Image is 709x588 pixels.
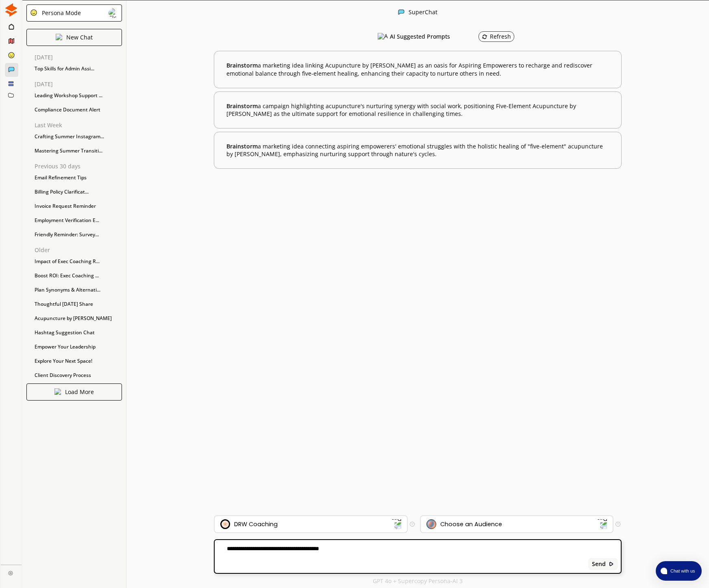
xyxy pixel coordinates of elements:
[30,63,126,75] div: Top Skills for Admin Assi...
[1,565,22,579] a: Close
[226,61,609,77] b: a marketing idea linking Acupuncture by [PERSON_NAME] as an oasis for Aspiring Empowerers to rech...
[35,81,126,87] p: [DATE]
[390,30,450,43] h3: AI Suggested Prompts
[592,561,606,567] b: Send
[234,521,278,527] div: DRW Coaching
[615,522,620,527] img: Tooltip Icon
[30,172,126,184] div: Email Refinement Tips
[609,561,614,567] img: Close
[482,33,511,40] div: Refresh
[4,3,18,17] img: Close
[30,131,126,143] div: Crafting Summer Instagram...
[226,142,258,150] span: Brainstorm
[35,247,126,253] p: Older
[35,54,126,61] p: [DATE]
[30,104,126,116] div: Compliance Document Alert
[30,298,126,310] div: Thoughtful [DATE] Share
[56,34,62,40] img: Close
[410,522,415,527] img: Tooltip Icon
[667,568,697,574] span: Chat with us
[54,388,61,395] img: Close
[30,255,126,268] div: Impact of Exec Coaching R...
[426,519,436,529] img: Audience Icon
[65,389,94,395] p: Load More
[220,519,230,529] img: Brand Icon
[30,229,126,241] div: Friendly Reminder: Survey...
[30,89,126,102] div: Leading Workshop Support ...
[30,145,126,157] div: Mastering Summer Transiti...
[66,34,93,41] p: New Chat
[226,102,258,110] span: Brainstorm
[30,9,37,16] img: Close
[378,33,388,40] img: AI Suggested Prompts
[30,341,126,353] div: Empower Your Leadership
[30,312,126,324] div: Acupuncture by [PERSON_NAME]
[30,200,126,212] div: Invoice Request Reminder
[226,102,609,118] b: a campaign highlighting acupuncture's nurturing synergy with social work, positioning Five-Elemen...
[30,369,126,381] div: Client Discovery Process
[35,122,126,128] p: Last Week
[30,327,126,339] div: Hashtag Suggestion Chat
[597,519,607,529] img: Dropdown Icon
[109,8,118,18] img: Close
[373,578,463,584] p: GPT 4o + Supercopy Persona-AI 3
[482,34,487,39] img: Refresh
[226,142,609,158] b: a marketing idea connecting aspiring empowerers' emotional struggles with the holistic healing of...
[30,186,126,198] div: Billing Policy Clarificat...
[8,571,13,575] img: Close
[39,10,81,16] div: Persona Mode
[30,284,126,296] div: Plan Synonyms & Alternati...
[398,9,405,15] img: Close
[226,61,258,69] span: Brainstorm
[656,561,702,581] button: atlas-launcher
[391,519,401,529] img: Dropdown Icon
[409,9,437,17] div: SuperChat
[30,214,126,226] div: Employment Verification E...
[440,521,502,527] div: Choose an Audience
[30,270,126,282] div: Boost ROI: Exec Coaching ...
[30,355,126,367] div: Explore Your Next Space!
[35,163,126,170] p: Previous 30 days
